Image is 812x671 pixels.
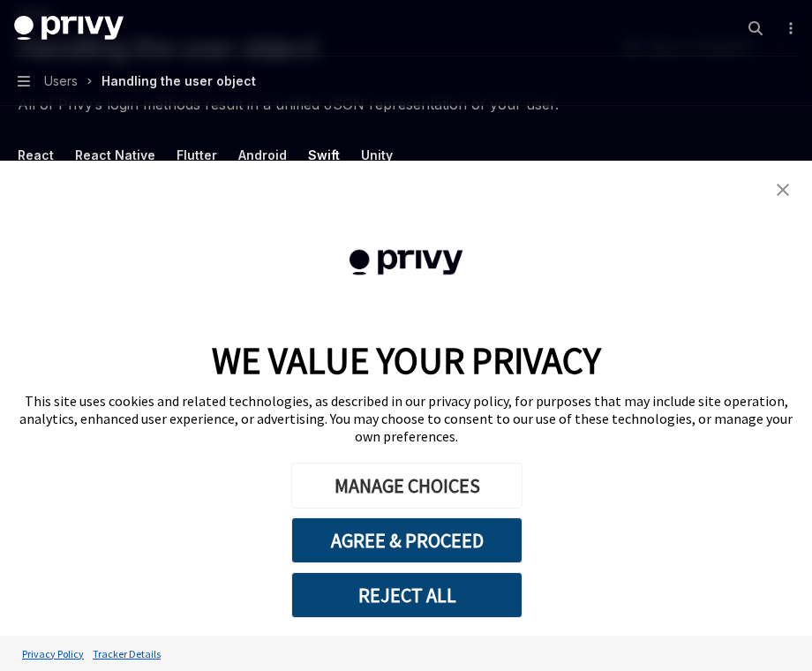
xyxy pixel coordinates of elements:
img: close banner [777,184,789,196]
a: Privacy Policy [18,638,88,669]
button: REJECT ALL [291,572,523,618]
img: dark logo [14,16,124,41]
button: More actions [780,16,798,41]
button: React Native [75,134,155,176]
div: This site uses cookies and related technologies, as described in our privacy policy, for purposes... [18,392,794,445]
button: Unity [361,134,393,176]
button: AGREE & PROCEED [291,517,523,563]
span: WE VALUE YOUR PRIVACY [212,337,601,383]
button: MANAGE CHOICES [291,463,523,509]
a: close banner [765,172,801,207]
button: Android [238,134,287,176]
div: Handling the user object [101,71,256,92]
button: Flutter [177,134,217,176]
span: Users [44,71,78,92]
img: company logo [312,224,500,301]
a: Tracker Details [88,638,165,669]
button: Swift [308,134,340,176]
button: React [18,134,54,176]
